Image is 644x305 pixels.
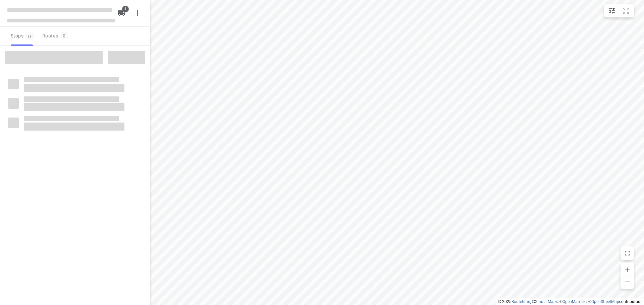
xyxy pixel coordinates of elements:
[562,299,588,304] a: OpenMapTiles
[535,299,558,304] a: Stadia Maps
[605,4,619,17] button: Map settings
[604,4,634,17] div: small contained button group
[591,299,619,304] a: OpenStreetMap
[498,299,641,304] li: © 2025 , © , © © contributors
[512,299,530,304] a: Routetitan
